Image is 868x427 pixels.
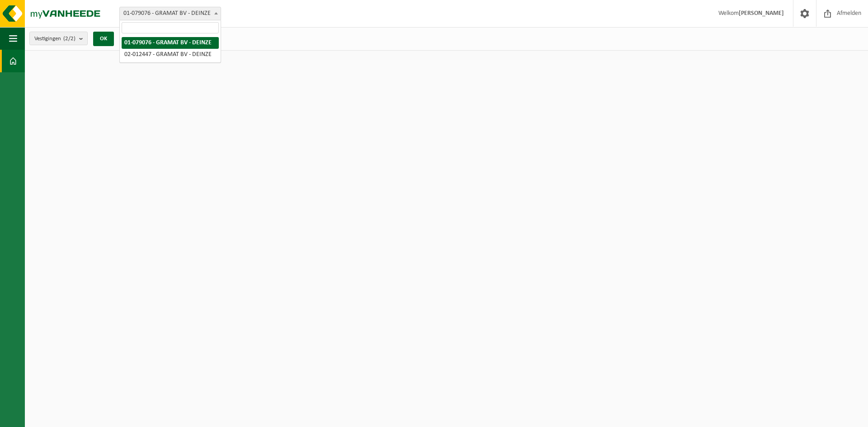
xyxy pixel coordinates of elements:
span: 01-079076 - GRAMAT BV - DEINZE [120,7,221,20]
span: Vestigingen [34,32,75,46]
button: Vestigingen(2/2) [29,32,88,45]
count: (2/2) [63,36,75,42]
button: OK [93,32,114,46]
strong: [PERSON_NAME] [739,10,784,17]
li: 01-079076 - GRAMAT BV - DEINZE [122,37,219,49]
li: 02-012447 - GRAMAT BV - DEINZE [122,49,219,61]
span: 01-079076 - GRAMAT BV - DEINZE [119,7,221,20]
